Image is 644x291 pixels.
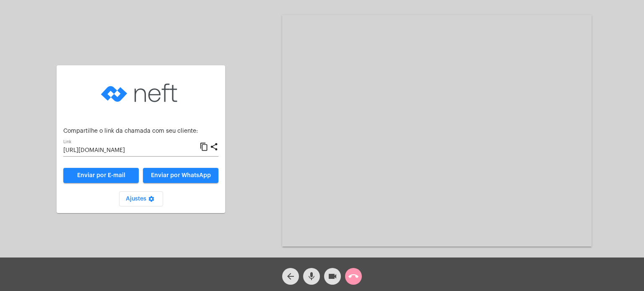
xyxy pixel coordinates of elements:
img: logo-neft-novo-2.png [99,72,183,114]
span: Enviar por WhatsApp [151,173,211,178]
button: Enviar por WhatsApp [143,168,218,183]
mat-icon: mic [306,271,317,281]
mat-icon: content_copy [200,142,208,152]
span: Ajustes [126,196,156,202]
mat-icon: arrow_back [286,271,296,281]
mat-icon: videocam [327,271,338,281]
p: Compartilhe o link da chamada com seu cliente: [63,128,218,134]
button: Ajustes [119,191,163,206]
span: Enviar por E-mail [77,173,125,178]
mat-icon: call_end [348,271,358,281]
mat-icon: share [210,142,218,152]
mat-icon: settings [146,196,156,206]
a: Enviar por E-mail [63,168,139,183]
